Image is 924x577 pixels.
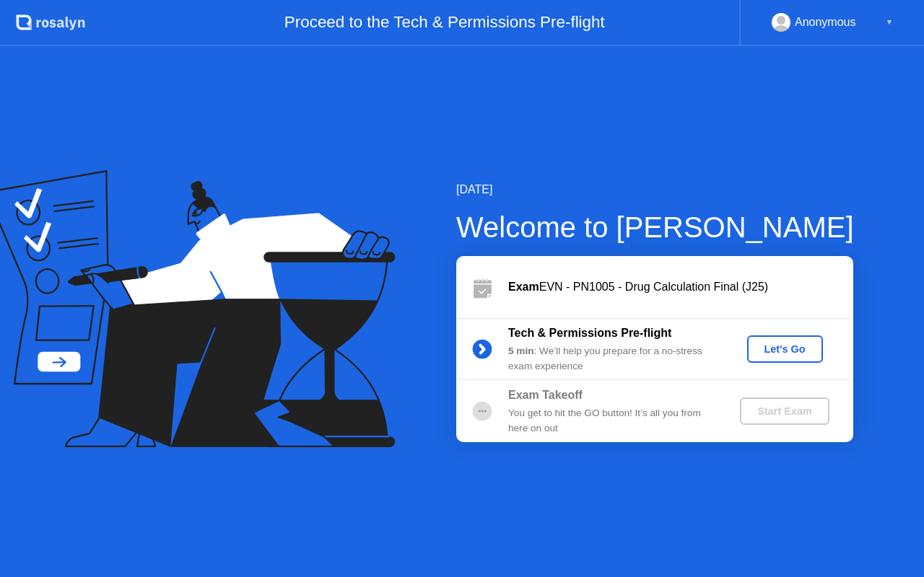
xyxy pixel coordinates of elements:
[456,206,854,249] div: Welcome to [PERSON_NAME]
[795,13,856,32] div: Anonymous
[508,344,716,374] div: : We’ll help you prepare for a no-stress exam experience
[753,343,817,355] div: Let's Go
[508,278,853,296] div: EVN - PN1005 - Drug Calculation Final (J25)
[508,327,671,339] b: Tech & Permissions Pre-flight
[508,281,539,293] b: Exam
[746,405,823,417] div: Start Exam
[886,13,893,32] div: ▼
[508,389,583,401] b: Exam Takeoff
[508,345,534,356] b: 5 min
[456,181,854,198] div: [DATE]
[508,406,716,436] div: You get to hit the GO button! It’s all you from here on out
[747,335,823,363] button: Let's Go
[740,397,829,425] button: Start Exam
